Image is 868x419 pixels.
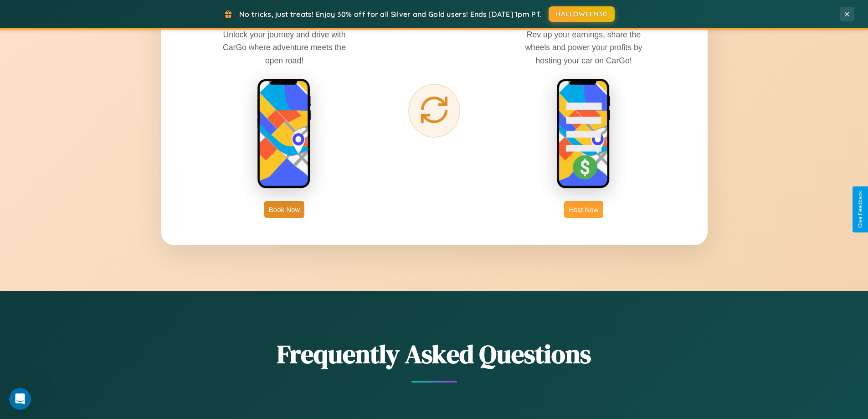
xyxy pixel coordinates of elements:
[857,191,863,228] div: Give Feedback
[161,336,708,372] h2: Frequently Asked Questions
[549,6,615,22] button: HALLOWEEN30
[564,201,603,218] button: Host Now
[515,28,652,67] p: Rev up your earnings, share the wheels and power your profits by hosting your car on CarGo!
[264,201,304,218] button: Book Now
[239,10,542,19] span: No tricks, just treats! Enjoy 30% off for all Silver and Gold users! Ends [DATE] 1pm PT.
[9,388,31,410] iframe: Intercom live chat
[216,28,353,67] p: Unlock your journey and drive with CarGo where adventure meets the open road!
[556,78,611,190] img: host phone
[257,78,312,190] img: rent phone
